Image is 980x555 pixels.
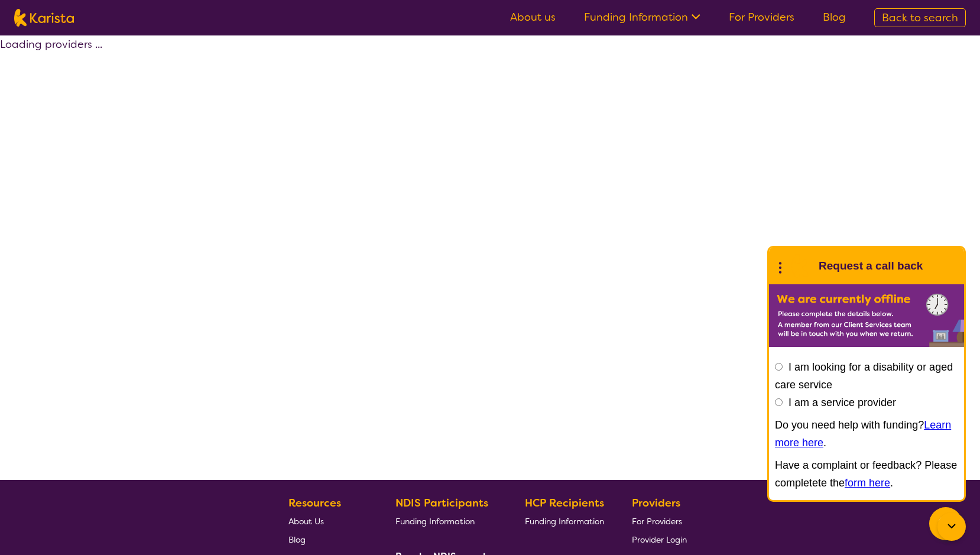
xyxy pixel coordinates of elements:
span: Back to search [882,11,958,25]
a: Back to search [874,8,966,27]
a: For Providers [729,10,794,24]
a: Provider Login [632,530,687,548]
b: Providers [632,496,680,510]
button: Channel Menu [929,507,962,540]
img: Karista logo [14,9,74,27]
img: Karista offline chat form to request call back [769,284,964,347]
p: Do you need help with funding? . [775,416,958,452]
label: I am a service provider [788,397,896,408]
h1: Request a call back [819,257,923,275]
a: About us [510,10,556,24]
p: Have a complaint or feedback? Please completete the . [775,456,958,492]
a: form here [845,477,890,489]
b: HCP Recipients [525,496,604,510]
a: Funding Information [525,512,604,530]
a: Funding Information [395,512,497,530]
b: Resources [288,496,341,510]
b: NDIS Participants [395,496,488,510]
a: Funding Information [584,10,700,24]
a: Blog [288,530,368,548]
a: About Us [288,512,368,530]
span: Provider Login [632,534,687,545]
span: About Us [288,516,324,527]
span: Funding Information [525,516,604,527]
a: For Providers [632,512,687,530]
label: I am looking for a disability or aged care service [775,361,953,391]
a: Blog [823,10,846,24]
span: For Providers [632,516,682,527]
span: Funding Information [395,516,475,527]
span: Blog [288,534,306,545]
img: Karista [788,254,812,278]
